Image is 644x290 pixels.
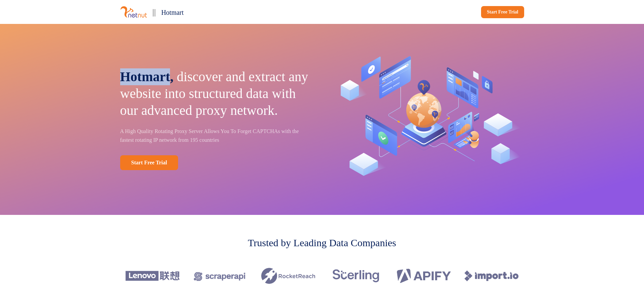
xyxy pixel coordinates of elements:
span: Hotmart [161,9,184,16]
a: Start Free Trial [481,6,524,18]
p: Trusted by Leading Data Companies [248,235,396,250]
p: A High Quality Rotating Proxy Server Allows You To Forget CAPTCHAs with the fastest rotating IP n... [120,127,313,144]
span: Hotmart, [120,69,174,84]
p: || [152,5,156,19]
a: Start Free Trial [120,155,178,170]
p: discover and extract any website into structured data with our advanced proxy network. [120,68,313,119]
